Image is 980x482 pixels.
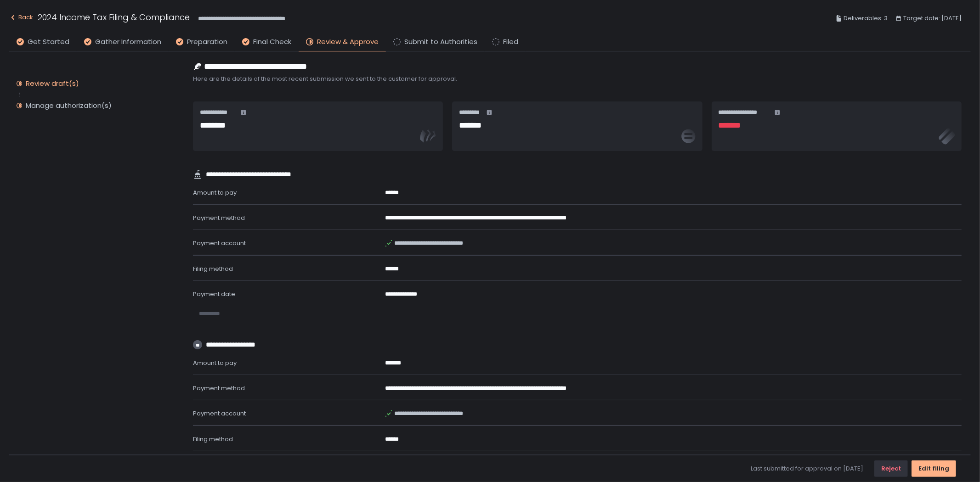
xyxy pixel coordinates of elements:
button: Back [9,11,33,26]
span: Final Check [253,37,291,47]
span: Amount to pay [193,359,237,367]
span: Preparation [187,37,227,47]
div: Review draft(s) [26,79,79,88]
div: Manage authorization(s) [26,101,112,110]
span: Payment method [193,384,245,392]
span: Last submitted for approval on [DATE] [751,465,863,473]
span: Gather Information [95,37,161,47]
span: Submit to Authorities [404,37,477,47]
span: Filing method [193,264,233,273]
h1: 2024 Income Tax Filing & Compliance [38,11,190,23]
span: Get Started [28,37,69,47]
span: Payment account [193,239,246,247]
button: Reject [874,460,908,477]
span: Payment date [193,290,235,298]
div: Edit filing [918,465,949,473]
button: Edit filing [912,460,956,477]
span: Filed [503,37,518,47]
span: Deliverables: 3 [844,13,888,24]
div: Back [9,12,33,23]
span: Payment method [193,213,245,222]
div: Reject [881,465,901,473]
span: Payment account [193,409,246,418]
span: Amount to pay [193,188,237,197]
span: Here are the details of the most recent submission we sent to the customer for approval. [193,75,962,83]
span: Target date: [DATE] [903,13,962,24]
span: Review & Approve [317,37,379,47]
span: Filing method [193,435,233,443]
